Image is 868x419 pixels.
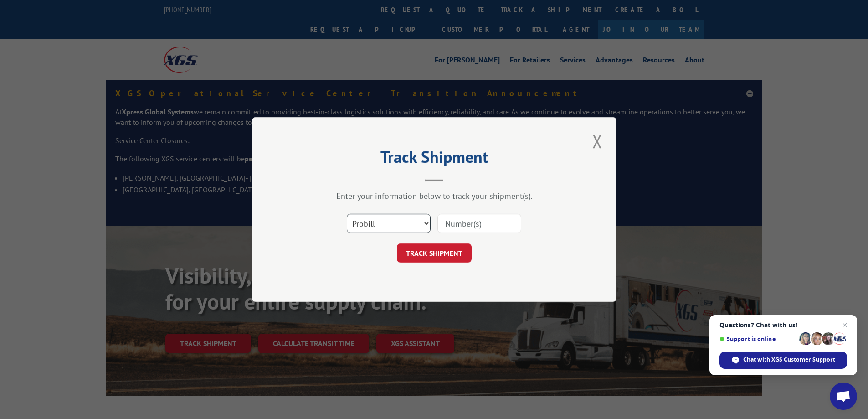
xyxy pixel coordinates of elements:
[298,150,571,168] h2: Track Shipment
[397,243,472,263] button: TRACK SHIPMENT
[298,191,571,201] div: Enter your information below to track your shipment(s).
[719,352,847,369] span: Chat with XGS Customer Support
[719,321,847,329] span: Questions? Chat with us!
[830,383,857,410] a: Open chat
[743,356,835,364] span: Chat with XGS Customer Support
[437,214,521,233] input: Number(s)
[590,129,605,154] button: Close modal
[719,336,796,342] span: Support is online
